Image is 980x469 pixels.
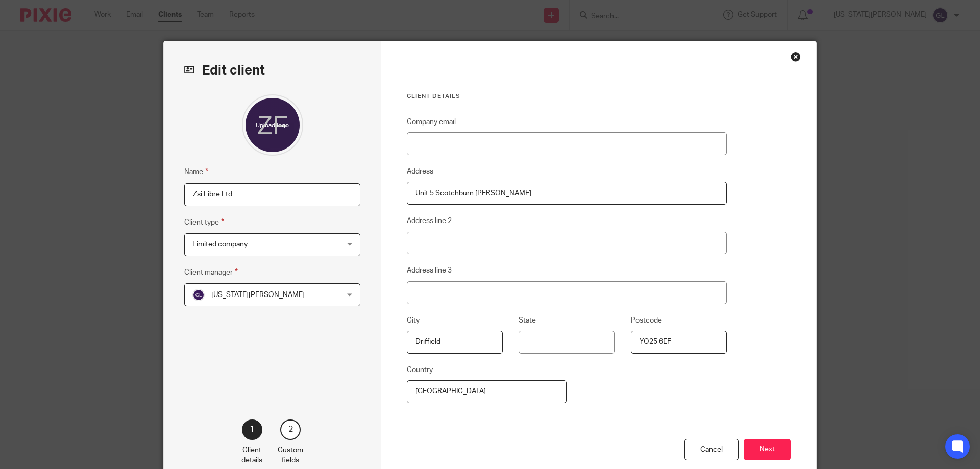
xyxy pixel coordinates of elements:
label: Country [407,365,433,375]
label: Address line 3 [407,265,452,276]
label: Postcode [631,315,662,326]
label: City [407,315,420,326]
label: Company email [407,117,456,127]
label: Address line 2 [407,216,452,226]
h3: Client details [407,92,727,101]
span: [US_STATE][PERSON_NAME] [211,291,305,299]
label: Name [184,166,208,178]
label: Client type [184,216,224,228]
label: State [519,315,536,326]
button: Next [744,439,791,461]
h2: Edit client [184,62,360,79]
label: Address [407,166,433,177]
label: Client manager [184,266,238,278]
img: svg%3E [192,289,205,301]
p: Custom fields [278,445,303,466]
span: Limited company [192,241,248,248]
div: 2 [280,419,301,440]
div: Cancel [684,439,739,461]
p: Client details [241,445,262,466]
div: 1 [242,419,262,440]
div: Close this dialog window [791,52,801,62]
